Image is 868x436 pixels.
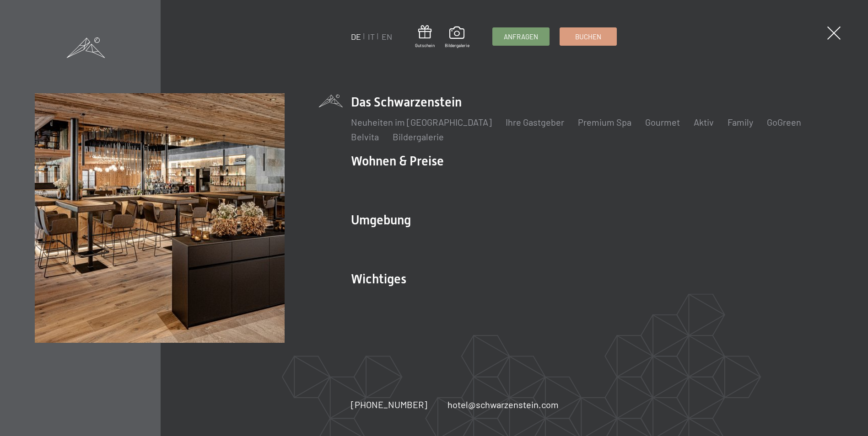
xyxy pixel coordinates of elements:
a: Anfragen [493,28,549,45]
a: Belvita [351,131,379,142]
a: Family [728,117,753,128]
a: DE [351,32,361,42]
a: Bildergalerie [393,131,444,142]
a: Ihre Gastgeber [506,117,564,128]
span: Anfragen [504,32,538,42]
a: Gourmet [645,117,680,128]
a: Aktiv [694,117,714,128]
span: Bildergalerie [445,42,469,48]
a: IT [368,32,375,42]
a: GoGreen [767,117,801,128]
span: [PHONE_NUMBER] [351,399,427,410]
span: Buchen [575,32,601,42]
a: [PHONE_NUMBER] [351,398,427,411]
a: Gutschein [415,25,435,48]
a: hotel@schwarzenstein.com [447,398,559,411]
a: Neuheiten im [GEOGRAPHIC_DATA] [351,117,492,128]
a: EN [382,32,392,42]
span: Gutschein [415,42,435,48]
a: Bildergalerie [445,27,469,48]
a: Premium Spa [578,117,631,128]
a: Buchen [560,28,616,45]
